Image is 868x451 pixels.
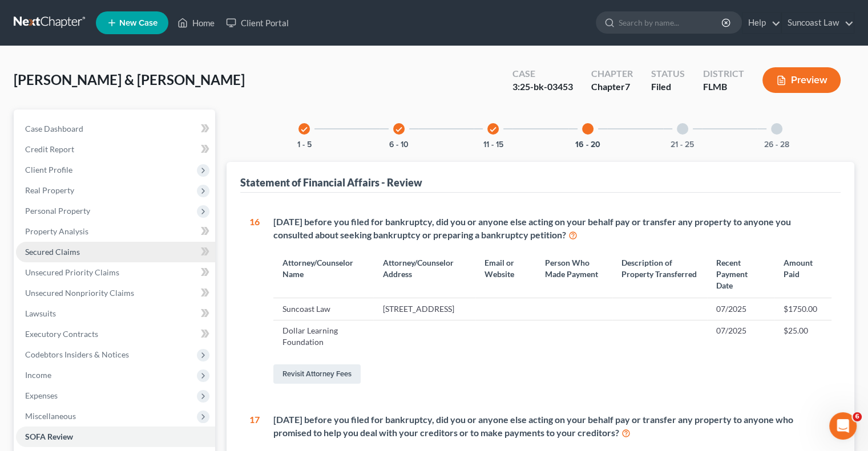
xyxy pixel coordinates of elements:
a: Help [742,13,781,33]
div: how do i add documents to 'available forms' [41,88,219,124]
button: 16 - 20 [575,141,600,149]
div: James says… [9,182,219,272]
td: 07/2025 [707,298,774,320]
span: Client Profile [25,165,72,174]
div: [DATE] before you filed for bankruptcy, did you or anyone else acting on your behalf pay or trans... [273,413,831,440]
th: Recent Payment Date [707,250,774,298]
a: Home [172,13,220,33]
th: Attorney/Counselor Name [273,250,373,298]
div: Chapter [591,67,633,80]
div: Melissa says… [9,88,219,125]
div: Chapter [591,80,633,94]
div: i removed CCC1 from additional documents, but how i add it to available forms [50,132,210,166]
span: Secured Claims [25,247,80,257]
a: Client Portal [220,13,294,33]
a: Executory Contracts [16,324,215,344]
i: check [395,125,403,133]
button: Upload attachment [18,364,27,373]
a: Property Analysis [16,221,215,242]
div: Status [651,67,685,80]
a: SOFA Review [16,426,215,447]
h1: Operator [55,6,96,14]
button: 26 - 28 [764,141,789,149]
div: FLMB [703,80,744,94]
input: Search by name... [619,12,723,33]
div: yes [196,278,210,290]
th: Person Who Made Payment [536,250,613,298]
button: Preview [762,67,841,93]
th: Description of Property Transferred [612,250,706,298]
div: 16 [249,216,260,386]
div: 3:25-bk-03453 [512,80,573,94]
div: Hi [PERSON_NAME]! Are you free for a quick call? I see you were able to file the Bradford case, a... [9,182,187,263]
a: Suncoast Law [782,13,854,33]
span: Expenses [25,391,58,400]
button: Send a message… [196,359,214,377]
textarea: Message… [10,340,219,359]
div: [PHONE_NUMBER] [137,304,210,316]
a: Unsecured Nonpriority Claims [16,283,215,303]
button: Gif picker [54,364,63,373]
button: Start recording [72,364,82,373]
span: New Case [119,19,158,27]
div: Melissa says… [9,298,219,332]
a: Secured Claims [16,242,215,262]
span: Income [25,370,51,380]
div: Filed [651,80,685,94]
span: Codebtors Insiders & Notices [25,350,129,359]
span: Credit Report [25,144,74,154]
span: Property Analysis [25,226,88,236]
div: Melissa says… [9,125,219,182]
button: 1 - 5 [297,141,312,149]
span: SOFA Review [25,432,73,441]
td: $1750.00 [774,298,831,320]
div: how do i add documents to 'available forms' [50,95,210,117]
td: Dollar Learning Foundation [273,320,373,353]
th: Email or Website [475,250,536,298]
a: Unsecured Priority Claims [16,262,215,283]
a: Case Dashboard [16,119,215,139]
p: The team can also help [55,14,142,26]
span: Executory Contracts [25,329,98,339]
div: Melissa says… [9,271,219,298]
td: 07/2025 [707,320,774,353]
div: Case [512,67,573,80]
div: i removed CCC1 from additional documents, but how i add it to available forms [41,125,219,173]
span: Unsecured Priority Claims [25,267,119,277]
div: Close [200,5,221,25]
button: 11 - 15 [483,141,503,149]
img: Profile image for Operator [33,6,51,25]
button: go back [7,5,29,26]
td: Suncoast Law [273,298,373,320]
span: 7 [625,81,630,92]
span: 6 [853,412,862,421]
div: Hi [PERSON_NAME]! Are you free for a quick call? I see you were able to file the Bradford case, a... [18,189,178,256]
div: [DATE] [9,332,219,347]
div: District [703,67,744,80]
span: Miscellaneous [25,411,76,421]
span: Personal Property [25,206,90,216]
button: Home [179,5,200,26]
td: [STREET_ADDRESS] [373,298,475,320]
i: check [300,125,308,133]
a: Revisit Attorney Fees [273,364,361,384]
th: Attorney/Counselor Address [373,250,475,298]
div: [DATE] before you filed for bankruptcy, did you or anyone else acting on your behalf pay or trans... [273,216,831,242]
span: Real Property [25,185,74,195]
a: Credit Report [16,139,215,160]
iframe: Intercom live chat [829,412,857,440]
button: 6 - 10 [389,141,409,149]
span: Case Dashboard [25,124,83,133]
span: Lawsuits [25,308,56,318]
div: yes [187,271,219,296]
button: Emoji picker [36,364,45,373]
th: Amount Paid [774,250,831,298]
i: check [489,125,497,133]
a: Lawsuits [16,303,215,324]
span: Unsecured Nonpriority Claims [25,288,134,298]
span: [PERSON_NAME] & [PERSON_NAME] [14,71,245,88]
div: [PHONE_NUMBER] [128,298,219,323]
div: Statement of Financial Affairs - Review [240,176,422,189]
td: $25.00 [774,320,831,353]
button: 21 - 25 [671,141,694,149]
